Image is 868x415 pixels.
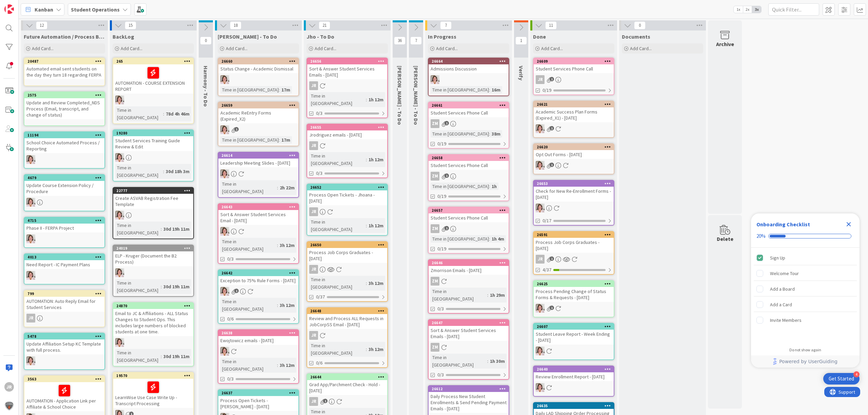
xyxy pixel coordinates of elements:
span: 4/37 [542,266,551,273]
a: 26657Student Services Phone CallZMTime in [GEOGRAPHIC_DATA]:1h 4m0/19 [428,207,509,254]
div: 26625 [537,282,614,286]
img: EW [536,161,545,170]
div: Time in [GEOGRAPHIC_DATA] [220,180,277,195]
div: 4715Phase II - FERPA Project [24,217,104,232]
div: Automated email sent students on the day they turn 18 regarding FERPA [24,64,104,79]
div: 3h 12m [278,242,296,249]
div: 4013 [24,254,104,260]
div: 26646Zmorrison Emails - [DATE] [429,260,509,275]
img: EW [220,75,229,84]
div: 20487 [24,58,104,64]
div: 26664 [429,58,509,64]
span: Add Card... [226,45,248,51]
a: 22777Create ASVAB Registration Fee TemplateEWTime in [GEOGRAPHIC_DATA]:30d 19h 11m [113,187,194,239]
div: 4013 [27,255,104,260]
div: 24019ELP - Kruger (Document the B2 Process) [113,245,193,266]
div: JR [309,207,318,216]
div: EW [429,75,509,84]
a: 24019ELP - Kruger (Document the B2 Process)EWTime in [GEOGRAPHIC_DATA]:30d 19h 11m [113,245,194,297]
div: 17m [280,86,292,94]
a: 26652Process Open Tickets - Jhoana - [DATE]JRTime in [GEOGRAPHIC_DATA]:1h 12m [307,184,388,236]
b: Student Operations [71,6,120,13]
span: : [489,86,490,94]
div: 26643Sort & Answer Student Services Email - [DATE] [218,204,298,225]
div: Time in [GEOGRAPHIC_DATA] [220,238,277,253]
a: 26661Student Services Phone CallZMTime in [GEOGRAPHIC_DATA]:38m0/19 [428,102,509,149]
div: Time in [GEOGRAPHIC_DATA] [309,218,366,233]
div: 26659Academic ReEntry Forms (Expired_X2) [218,102,298,123]
div: 20487Automated email sent students on the day they turn 18 regarding FERPA [24,58,104,79]
div: 26653 [537,181,614,186]
div: JR [309,81,318,90]
div: EW [218,287,298,296]
div: Process Pending Change of Status Forms & Requests - [DATE] [534,287,614,302]
a: 26664Admissions DiscussionEWTime in [GEOGRAPHIC_DATA]:16m [428,58,509,96]
div: Admissions Discussion [429,64,509,73]
div: 26591 [537,232,614,237]
div: Time in [GEOGRAPHIC_DATA] [431,86,489,94]
img: EW [115,96,124,104]
div: JR [536,75,545,84]
img: EW [536,204,545,212]
span: Add Card... [630,45,652,51]
div: 19280 [116,131,193,136]
div: 30d 19h 11m [162,225,191,233]
div: 1h [490,183,498,190]
a: 26650Process Job Corps Graduates - [DATE]JRTime in [GEOGRAPHIC_DATA]:3h 12m0/37 [307,241,388,302]
div: EW [218,227,298,236]
div: Close Checklist [843,219,854,230]
div: 26652 [310,185,387,190]
div: Time in [GEOGRAPHIC_DATA] [115,164,163,179]
div: Add a Board [770,285,795,293]
div: 20% [756,233,766,239]
div: 1h 12m [367,222,385,229]
div: 26657 [429,207,509,213]
div: 4679Update Course Extension Policy / Procedure [24,175,104,196]
div: 19280 [113,130,193,136]
div: 26646 [429,260,509,266]
div: 2575Update and Review Completed_NDS Process (Email, transcript, and change of status) [24,92,104,119]
div: 20487 [27,59,104,64]
div: Time in [GEOGRAPHIC_DATA] [431,288,487,303]
img: EW [26,271,35,280]
div: JR [534,75,614,84]
div: 265AUTOMATION - COURSE EXTENSION REPORT [113,58,193,94]
a: 26655Jrodriguez emails - [DATE]JRTime in [GEOGRAPHIC_DATA]:1h 12m0/3 [307,124,388,178]
span: : [487,291,488,299]
span: : [366,96,367,103]
div: Leadership Meeting Slides - [DATE] [218,159,298,167]
div: JR [307,81,387,90]
div: JR [309,265,318,274]
div: Time in [GEOGRAPHIC_DATA] [115,279,161,294]
div: Welcome Tour is incomplete. [754,266,857,281]
div: ZM [431,224,439,233]
img: EW [220,169,229,178]
div: 26661Student Services Phone Call [429,102,509,117]
div: EW [113,268,193,277]
div: 26625Process Pending Change of Status Forms & Requests - [DATE] [534,281,614,302]
a: 26656Sort & Answer Student Services Emails - [DATE]JRTime in [GEOGRAPHIC_DATA]:1h 12m0/3 [307,58,388,118]
div: Time in [GEOGRAPHIC_DATA] [220,86,279,94]
div: 799AUTOMATION: Auto Reply Email for Student Services [24,291,104,312]
div: 26621Academic Success Plan Forms (Expired_X1) - [DATE] [534,101,614,122]
div: Jrodriguez emails - [DATE] [307,130,387,139]
div: 26620Opt Out Forms - [DATE] [534,144,614,159]
div: Time in [GEOGRAPHIC_DATA] [220,136,279,144]
a: 26660Status Change - Academic DismissalEWTime in [GEOGRAPHIC_DATA]:17m [218,58,299,96]
a: 26609Student Services Phone CallJR0/19 [533,58,614,95]
div: 26658 [429,155,509,161]
div: 26658Student Services Phone Call [429,155,509,170]
span: 0/3 [316,170,322,177]
div: 11194 [27,133,104,138]
img: EW [220,227,229,236]
div: JR [309,141,318,150]
div: EW [24,198,104,207]
div: Academic Success Plan Forms (Expired_X1) - [DATE] [534,107,614,122]
img: EW [26,155,35,164]
div: EW [24,155,104,164]
a: 4679Update Course Extension Policy / ProcedureEW [24,174,105,211]
a: 26653Check for New Re-Enrollment Forms - [DATE]EW0/17 [533,180,614,226]
div: 265 [116,59,193,64]
a: 799AUTOMATION: Auto Reply Email for Student ServicesJR [24,290,105,327]
a: 26591Process Job Corps Graduates - [DATE]JR4/37 [533,231,614,275]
